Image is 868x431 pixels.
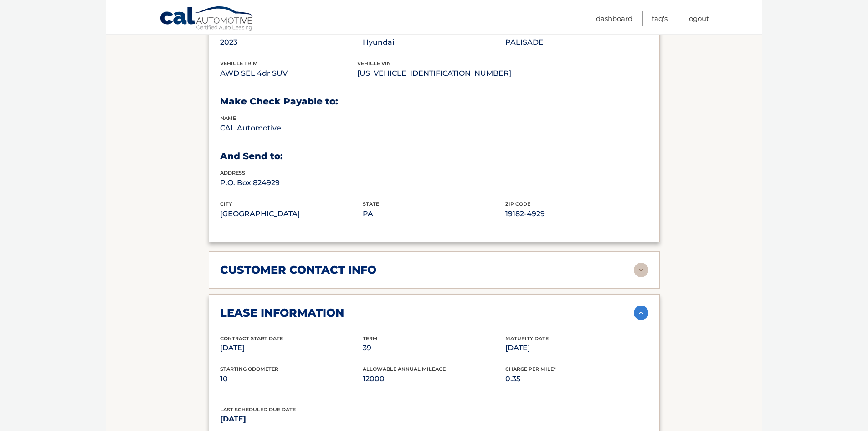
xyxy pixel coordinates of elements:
p: [GEOGRAPHIC_DATA] [220,208,363,220]
p: 2023 [220,36,363,49]
p: P.O. Box 824929 [220,177,363,189]
p: Hyundai [363,36,505,49]
p: PA [363,208,505,220]
span: name [220,115,236,121]
a: Cal Automotive [159,6,255,32]
h3: Make Check Payable to: [220,96,648,107]
a: Logout [687,11,709,26]
span: vehicle vin [357,60,391,67]
p: 0.35 [505,373,648,385]
span: Allowable Annual Mileage [363,366,446,372]
span: Contract Start Date [220,335,283,342]
span: zip code [505,201,530,207]
h3: And Send to: [220,151,648,162]
span: state [363,201,379,207]
p: PALISADE [505,36,648,49]
img: accordion-active.svg [634,306,648,320]
p: 39 [363,342,505,354]
p: 10 [220,373,363,385]
p: 19182-4929 [505,208,648,220]
span: Last Scheduled Due Date [220,406,296,413]
p: AWD SEL 4dr SUV [220,67,357,80]
p: [DATE] [220,342,363,354]
p: [US_VEHICLE_IDENTIFICATION_NUMBER] [357,67,511,80]
span: Term [363,335,378,342]
span: vehicle trim [220,60,258,67]
a: FAQ's [652,11,668,26]
h2: lease information [220,306,344,320]
span: Charge Per Mile* [505,366,556,372]
span: Starting Odometer [220,366,278,372]
p: [DATE] [505,342,648,354]
span: Maturity Date [505,335,549,342]
span: address [220,170,245,176]
h2: customer contact info [220,263,376,277]
a: Dashboard [596,11,632,26]
p: 12000 [363,373,505,385]
span: city [220,201,232,207]
img: accordion-rest.svg [634,263,648,277]
span: vehicle Year [220,30,258,36]
p: [DATE] [220,413,363,426]
p: CAL Automotive [220,122,363,135]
